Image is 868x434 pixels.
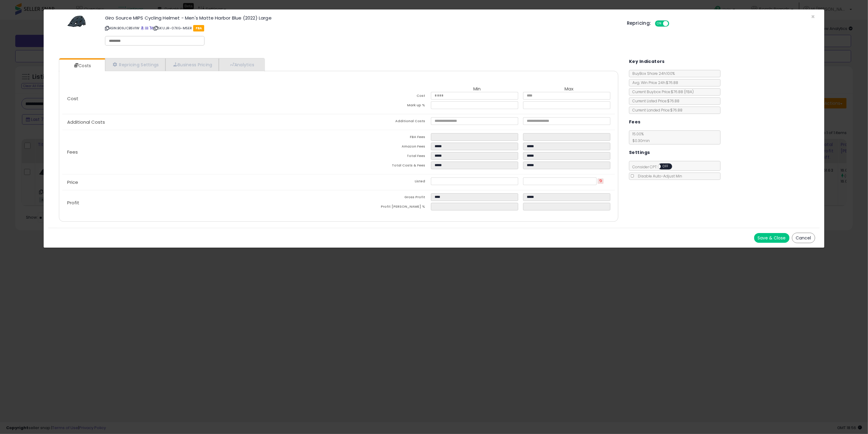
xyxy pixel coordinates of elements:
span: Avg. Win Price 24h: $76.88 [629,80,678,85]
td: Profit [PERSON_NAME] % [339,203,431,212]
img: 31a0oMSy5sL._SL60_.jpg [67,16,86,27]
th: Max [523,86,615,92]
th: Min [431,86,523,92]
span: ON [656,21,663,26]
span: OFF [668,21,678,26]
p: Additional Costs [62,120,339,125]
a: Repricing Settings [105,58,165,71]
button: Save & Close [754,233,790,243]
span: Current Listed Price: $76.88 [629,98,679,104]
td: Total Costs & Fees [339,162,431,171]
p: Fees [62,150,339,155]
h5: Repricing: [627,21,651,26]
td: Gross Profit [339,193,431,203]
span: × [811,12,815,21]
a: BuyBox page [141,26,144,31]
a: Costs [59,60,104,72]
td: Additional Costs [339,117,431,127]
h5: Settings [629,149,650,156]
a: All offer listings [145,26,148,31]
a: Business Pricing [165,58,219,71]
td: Listed [339,177,431,187]
span: BuyBox Share 24h: 100% [629,71,675,76]
p: Profit [62,200,339,205]
p: Cost [62,96,339,101]
span: $0.30 min [629,138,650,143]
td: Mark up % [339,101,431,111]
span: FBA [193,25,204,31]
h5: Key Indicators [629,58,665,65]
span: Current Landed Price: $76.88 [629,108,682,113]
p: ASIN: B09JCB5V1W | SKU: JR-07XG-M5ER [105,23,618,33]
span: ( FBA ) [684,89,694,94]
h3: Giro Source MIPS Cycling Helmet - Men's Matte Harbor Blue (2022) Large [105,16,618,20]
p: Price [62,180,339,185]
td: FBA Fees [339,133,431,143]
button: Cancel [792,233,815,243]
span: Disable Auto-Adjust Min [635,173,682,179]
span: 15.00 % [629,131,650,143]
td: Amazon Fees [339,143,431,152]
span: Consider CPT: [629,164,680,170]
span: OFF [661,164,671,169]
a: Your listing only [150,26,153,31]
a: Analytics [219,58,264,71]
h5: Fees [629,118,641,126]
td: Total Fees [339,152,431,162]
span: Current Buybox Price: [629,89,694,94]
span: $76.88 [671,89,694,94]
td: Cost [339,92,431,101]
